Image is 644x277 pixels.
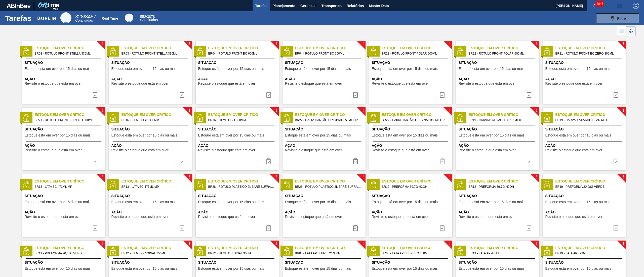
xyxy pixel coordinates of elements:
span: Planejamento [272,3,295,9]
span: ! [275,42,277,46]
span: Estoque está em over por 15 dias ou mais [111,200,177,204]
button: Filtro [596,13,639,23]
button: icon-task complete [263,223,275,233]
span: Situação [285,60,364,65]
span: Ação [198,143,277,148]
span: BR04 - RÓTULO FRONT BC 600ML [208,51,275,56]
span: Ação [545,76,625,82]
span: Situação [25,193,104,199]
span: Ação [459,210,538,215]
span: ! [102,175,103,179]
span: Ação [111,210,191,215]
button: icon-task complete [523,90,535,100]
span: BR16 - FILME LISO 300MM [122,117,188,123]
span: / 3457 [75,14,96,19]
span: ! [449,175,451,179]
button: icon-task complete [349,156,361,166]
div: Completar tarefa: 30264371 [349,156,361,166]
span: 328 [75,14,84,19]
span: ! [449,42,451,46]
span: Revisite o estoque que está em over [459,215,516,219]
span: Estoque está em over por 15 dias ou mais [372,200,438,204]
img: icon-task complete [92,225,98,231]
span: Ação [25,143,104,148]
img: status [456,247,464,255]
button: icon-task complete [610,156,622,166]
span: Situação [198,60,277,65]
span: Estoque em Over Crítico [208,245,279,251]
span: Tarefas [255,3,267,9]
span: BR19 - CARVAO ATIVADO CLARIMEX [469,117,535,123]
span: Estoque está em over por 15 dias ou mais [459,133,525,137]
span: Gerencial [300,3,316,9]
button: icon-task complete [436,90,448,100]
img: status [456,181,464,188]
span: BR08 - LATA AP SUBZERO 350ML [295,251,361,256]
span: Situação [545,260,625,265]
span: Estoque em Over Crítico [122,179,192,184]
span: Estoque está em over por 15 dias ou mais [198,133,264,137]
span: Estoque em Over Crítico [469,112,539,117]
span: Estoque em Over Crítico [382,179,452,184]
span: Estoque está em over por 15 dias ou mais [285,200,351,204]
img: status [370,114,377,122]
span: Situação [372,193,451,199]
img: userActions [617,3,623,9]
span: Estoque está em over por 15 dias ou mais [372,267,438,270]
span: Estoque em Over Crítico [35,112,105,117]
div: Completar tarefa: 30264371 [436,156,448,166]
img: status [370,181,377,188]
img: icon-task complete [92,158,98,164]
span: BR27 - CAIXA CARTÃO ORIGINAL 350ML OPEN CORNER [382,117,448,123]
span: BR13 - LATA BC 473ML MP [35,184,101,190]
span: Ação [372,210,451,215]
img: Logout [633,3,639,9]
span: Revisite o estoque que está em over [198,215,255,219]
img: status [543,48,551,55]
div: Completar tarefa: 30264370 [263,156,275,166]
span: ! [102,109,103,112]
span: Estoque em Over Crítico [208,112,279,117]
img: icon-task complete [352,92,358,98]
span: Revisite o estoque que está em over [459,148,516,152]
img: status [22,48,30,55]
span: Estoque em Over Crítico [382,112,452,117]
span: ! [623,42,624,46]
img: icon-task complete [439,225,445,231]
span: ! [189,42,190,46]
span: Estoque está em over por 15 dias ou mais [545,267,611,270]
img: status [283,48,290,55]
span: ! [102,42,103,46]
span: Estoque em Over Crítico [35,45,105,51]
span: Revisite o estoque que está em over [545,148,602,152]
span: Situação [285,193,364,199]
div: Visão em Lista [617,26,626,36]
span: ! [623,242,624,246]
span: Estoque em Over Crítico [295,45,366,51]
span: ! [275,175,277,179]
span: Situação [111,193,191,199]
span: Estoque em Over Crítico [382,45,452,51]
span: Ação [285,143,364,148]
button: icon-task complete [610,223,622,233]
span: Estoque está em over por 15 dias ou mais [25,200,91,204]
span: BR12 - PREFORMA 39,7G H2OH [469,184,535,190]
span: Estoque está em over por 15 dias ou mais [198,200,264,204]
button: icon-task complete [89,223,101,233]
button: icon-task complete [176,90,188,100]
span: Revisite o estoque que está em over [285,148,342,152]
span: BR19 - LATA AP 473ML [555,251,622,256]
span: ! [536,109,537,112]
img: status [283,181,290,188]
span: Estoque está em over por 15 dias ou mais [545,133,611,137]
span: Estoque em Over Crítico [382,245,452,251]
span: BR12 - FILME ORIGINAL 350ML [122,251,188,256]
span: BR22 - RÓTULO FRONT POLAR 600ML [382,51,448,56]
img: status [196,247,204,255]
img: icon-task complete [439,92,445,98]
span: ! [189,242,190,246]
div: Completar tarefa: 30264366 [176,90,188,100]
img: icon-task complete [526,225,532,231]
div: Completar tarefa: 30264375 [523,223,535,233]
img: icon-task complete [352,158,358,164]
